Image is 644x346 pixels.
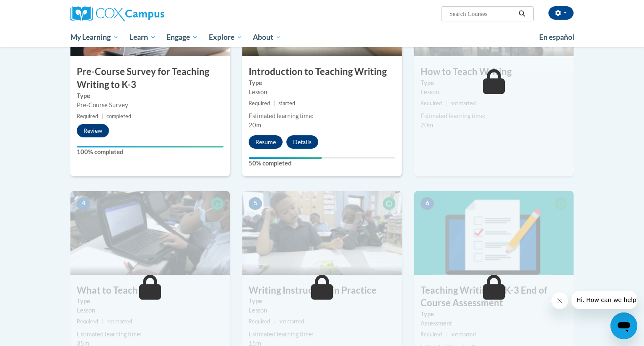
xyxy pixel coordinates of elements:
span: Required [421,331,442,338]
a: Explore [203,28,248,47]
h3: Writing Instruction in Practice [242,284,402,297]
a: Engage [161,28,203,47]
span: Required [249,100,270,106]
div: Estimated learning time: [249,330,395,339]
span: 5 [249,197,262,210]
button: Review [77,124,109,137]
span: | [101,318,103,325]
div: Pre-Course Survey [77,101,223,110]
button: Search [516,9,528,19]
label: 50% completed [249,159,395,168]
button: Details [286,135,318,149]
span: completed [106,113,131,119]
span: My Learning [70,32,119,42]
label: Type [77,91,223,101]
span: | [445,331,447,338]
span: Required [421,100,442,106]
span: About [253,32,281,42]
label: Type [249,78,395,88]
span: En español [539,33,574,41]
h3: How to Teach Writing [414,65,574,78]
a: My Learning [65,28,124,47]
span: Hi. How can we help? [5,6,68,13]
iframe: Message from company [571,291,637,309]
img: Course Image [70,191,230,275]
span: 4 [77,197,90,210]
img: Course Image [242,191,402,275]
div: Assessment [421,319,567,328]
input: Search Courses [449,9,516,19]
label: Type [421,78,567,88]
div: Lesson [249,306,395,315]
div: Estimated learning time: [249,111,395,121]
label: Type [421,310,567,319]
iframe: Button to launch messaging window [610,312,637,339]
a: Cox Campus [70,6,230,21]
a: Learn [124,28,161,47]
div: Lesson [77,306,223,315]
span: Explore [209,32,242,42]
span: 20m [421,121,433,129]
span: not started [450,331,476,338]
span: not started [278,318,304,325]
h3: Introduction to Teaching Writing [242,65,402,78]
iframe: Close message [551,292,568,309]
a: En español [534,28,580,46]
span: | [445,100,447,106]
img: Course Image [414,191,574,275]
span: not started [106,318,132,325]
span: | [101,113,103,119]
label: Type [249,297,395,306]
span: Engage [166,32,198,42]
span: | [273,318,275,325]
button: Resume [249,135,283,149]
span: not started [450,100,476,106]
span: 6 [421,197,434,210]
span: started [278,100,295,106]
div: Your progress [77,146,223,147]
h3: Pre-Course Survey for Teaching Writing to K-3 [70,65,230,91]
img: Cox Campus [70,6,164,21]
div: Estimated learning time: [77,330,223,339]
span: Required [249,318,270,325]
a: About [248,28,287,47]
span: Required [77,113,98,119]
div: Main menu [58,28,586,47]
button: Account Settings [548,6,574,20]
span: | [273,100,275,106]
span: 20m [249,121,261,129]
h3: What to Teach [70,284,230,297]
span: Required [77,318,98,325]
h3: Teaching Writing to K-3 End of Course Assessment [414,284,574,310]
div: Your progress [249,157,322,159]
label: 100% completed [77,147,223,157]
label: Type [77,297,223,306]
div: Lesson [421,88,567,97]
div: Estimated learning time: [421,111,567,121]
div: Lesson [249,88,395,97]
span: Learn [130,32,156,42]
